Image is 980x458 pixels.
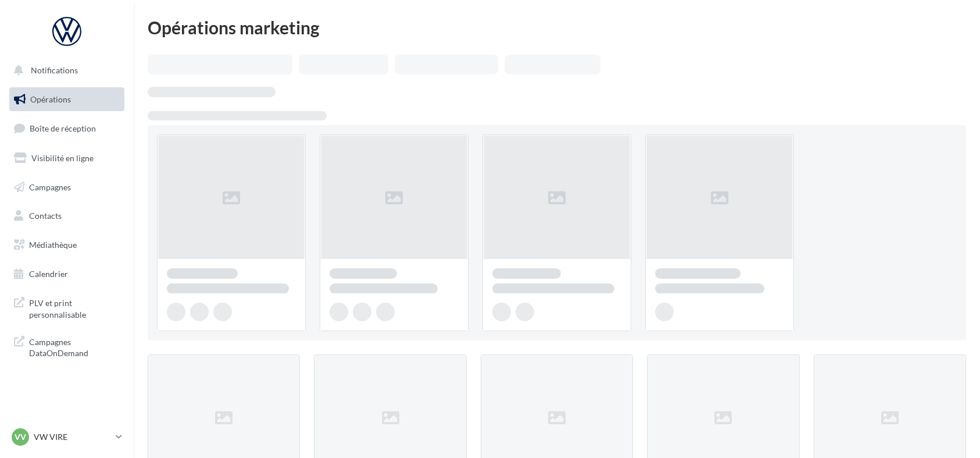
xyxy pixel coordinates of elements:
[29,269,68,279] span: Calendrier
[29,182,71,191] span: Campagnes
[31,65,78,75] span: Notifications
[7,290,127,325] a: PLV et print personnalisable
[9,426,124,448] a: VV VW VIRE
[148,19,966,36] div: Opérations marketing
[7,146,127,171] a: Visibilité en ligne
[7,58,122,83] button: Notifications
[31,153,94,163] span: Visibilité en ligne
[7,262,127,286] a: Calendrier
[29,211,62,221] span: Contacts
[15,431,26,443] span: VV
[7,87,127,112] a: Opérations
[30,94,71,104] span: Opérations
[30,123,96,133] span: Boîte de réception
[34,431,111,443] p: VW VIRE
[29,240,77,250] span: Médiathèque
[7,204,127,228] a: Contacts
[7,175,127,200] a: Campagnes
[7,233,127,257] a: Médiathèque
[29,334,120,359] span: Campagnes DataOnDemand
[7,116,127,141] a: Boîte de réception
[7,329,127,364] a: Campagnes DataOnDemand
[29,295,120,320] span: PLV et print personnalisable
